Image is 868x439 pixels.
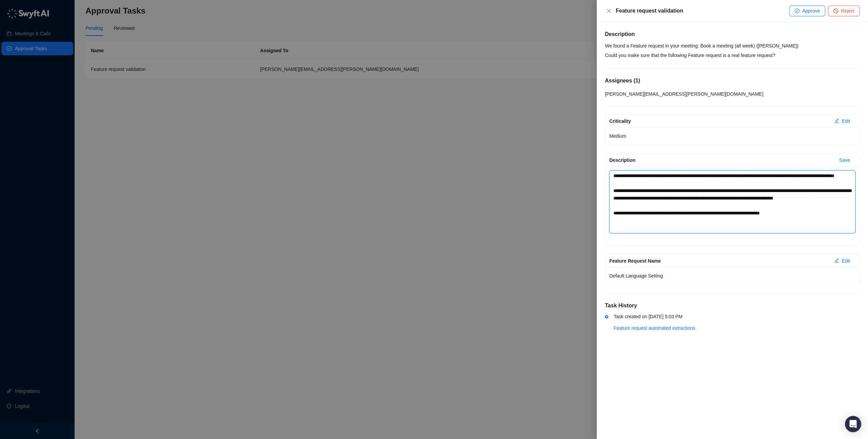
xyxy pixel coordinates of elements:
[802,7,820,15] span: Approve
[605,302,860,310] h5: Task History
[829,255,855,266] button: Edit
[605,91,764,97] span: [PERSON_NAME][EMAIL_ADDRESS][PERSON_NAME][DOMAIN_NAME]
[828,5,860,16] button: Reject
[614,314,683,319] span: Task created on [DATE] 5:03 PM
[834,258,839,263] span: edit
[609,257,829,265] div: Feature Request Name
[605,7,613,15] button: Close
[845,416,861,432] div: Open Intercom Messenger
[616,7,789,15] div: Feature request validation
[839,156,850,164] span: Save
[789,5,825,16] button: Approve
[605,41,860,60] p: We found a Feature request in your meeting: Book a meeting (all week) ([PERSON_NAME]) Could you m...
[842,117,850,125] span: Edit
[609,117,829,125] div: Criticality
[606,8,612,14] span: close
[841,7,854,15] span: Reject
[834,155,855,166] button: Save
[834,118,839,123] span: edit
[605,77,860,85] h5: Assignees ( 1 )
[605,30,860,38] h5: Description
[833,8,838,13] span: stop
[614,325,695,331] a: Feature request automated extractions
[795,8,800,13] span: check-circle
[609,156,834,164] div: Description
[609,170,855,233] textarea: Description
[829,116,855,127] button: Edit
[842,257,850,265] span: Edit
[609,131,855,141] p: Medium
[609,271,855,281] p: Default Language Setting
